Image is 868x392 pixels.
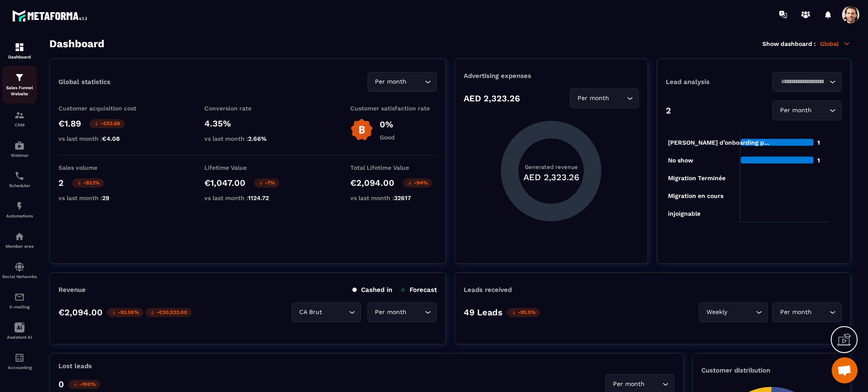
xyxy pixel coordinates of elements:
span: CA Brut [297,308,324,317]
span: Weekly [704,308,729,317]
a: formationformationDashboard [2,36,37,66]
div: Open chat [832,357,858,383]
p: E-mailing [2,305,37,309]
input: Search for option [409,308,423,317]
input: Search for option [813,106,827,115]
input: Search for option [646,379,660,389]
div: Search for option [772,100,842,120]
a: emailemailE-mailing [2,285,37,316]
div: Search for option [570,88,639,108]
p: CRM [2,123,37,127]
p: -95.5% [507,308,540,317]
img: email [14,292,25,302]
p: Customer acquisition cost [58,105,145,112]
span: Per month [373,308,409,317]
input: Search for option [778,77,827,87]
p: Sales Funnel Website [2,85,37,97]
img: formation [14,110,25,120]
h3: Dashboard [49,38,104,50]
div: Search for option [772,72,842,92]
p: Customer satisfaction rate [350,105,437,112]
p: -€53.68 [90,119,125,128]
img: logo [12,8,90,24]
p: Scheduler [2,183,37,188]
tspan: injoignable [668,210,700,217]
img: automations [14,201,25,211]
p: Automations [2,214,37,218]
input: Search for option [324,308,347,317]
p: Total Lifetime Value [350,164,437,171]
p: Leads received [464,286,512,294]
p: Global statistics [58,78,110,86]
p: Advertising expenses [464,72,639,80]
p: Conversion rate [204,105,291,112]
input: Search for option [409,77,423,87]
input: Search for option [611,94,625,103]
p: Customer distribution [701,366,842,374]
p: 2 [58,178,64,188]
p: €2,094.00 [58,307,103,317]
a: social-networksocial-networkSocial Networks [2,255,37,285]
div: Search for option [772,302,842,322]
p: vs last month : [204,194,291,201]
img: automations [14,140,25,151]
p: -93.58% [107,308,143,317]
p: vs last month : [350,194,437,201]
span: 1124.72 [248,194,269,201]
p: 0 [58,379,64,389]
p: Forecast [401,286,437,294]
p: vs last month : [58,135,145,142]
p: Accounting [2,365,37,370]
p: €2,094.00 [350,178,394,188]
div: Search for option [368,302,437,322]
span: Per month [373,77,409,87]
div: Search for option [368,72,437,92]
a: formationformationSales Funnel Website [2,66,37,104]
img: accountant [14,353,25,363]
span: Per month [611,379,646,389]
p: €1,047.00 [204,178,245,188]
p: Assistant AI [2,335,37,340]
p: -94% [403,178,432,188]
p: Webinar [2,153,37,158]
p: €1.89 [58,118,81,129]
span: 29 [102,194,110,201]
p: Lifetime Value [204,164,291,171]
span: 32617 [394,194,411,201]
p: Cashed in [352,286,392,294]
p: -93.1% [72,178,104,188]
p: vs last month : [58,194,145,201]
p: Good [380,134,395,141]
p: Sales volume [58,164,145,171]
span: Per month [575,94,611,103]
tspan: Migration Terminée [668,175,726,182]
p: -7% [254,178,279,188]
img: social-network [14,262,25,272]
a: automationsautomationsMember area [2,225,37,255]
img: automations [14,231,25,242]
a: automationsautomationsAutomations [2,194,37,225]
a: Assistant AI [2,316,37,346]
span: Per month [778,106,813,115]
p: Social Networks [2,274,37,279]
p: AED 2,323.26 [464,93,520,104]
img: formation [14,42,25,52]
span: 2.66% [248,135,267,142]
p: Lead analysis [666,78,754,86]
p: Global [820,40,851,48]
span: Per month [778,308,813,317]
input: Search for option [813,308,827,317]
p: 4.35% [204,118,291,129]
p: 49 Leads [464,307,503,317]
img: formation [14,72,25,83]
div: Search for option [292,302,361,322]
p: vs last month : [204,135,291,142]
p: Show dashboard : [762,40,816,47]
span: €4.08 [102,135,120,142]
tspan: No show [668,157,694,164]
p: Member area [2,244,37,249]
p: 0% [380,119,395,130]
p: 2 [666,105,671,116]
p: Revenue [58,286,86,294]
a: automationsautomationsWebinar [2,134,37,164]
